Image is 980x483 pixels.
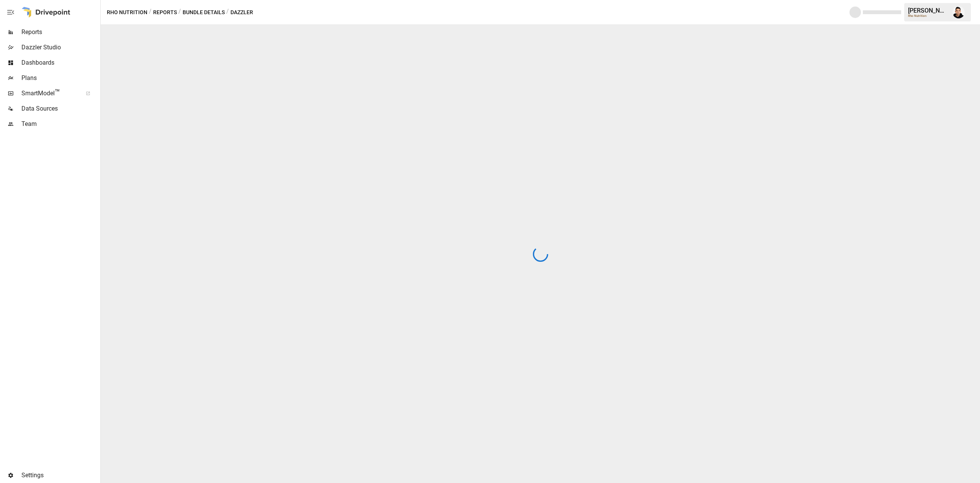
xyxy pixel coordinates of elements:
[21,28,99,37] span: Reports
[107,8,147,17] button: Rho Nutrition
[21,104,99,113] span: Data Sources
[55,88,60,97] span: ™
[21,58,99,67] span: Dashboards
[21,119,99,129] span: Team
[178,8,181,17] div: /
[952,6,965,18] img: Francisco Sanchez
[149,8,152,17] div: /
[948,2,969,23] button: Francisco Sanchez
[21,43,99,52] span: Dazzler Studio
[21,73,99,83] span: Plans
[183,8,225,17] button: Bundle Details
[908,7,948,14] div: [PERSON_NAME]
[226,8,229,17] div: /
[908,14,948,18] div: Rho Nutrition
[21,89,77,98] span: SmartModel
[153,8,177,17] button: Reports
[21,471,99,480] span: Settings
